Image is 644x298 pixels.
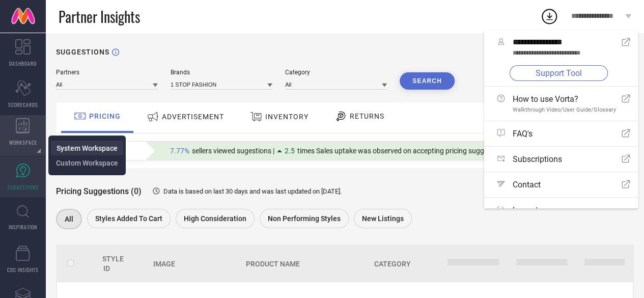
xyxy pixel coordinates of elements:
span: Non Performing Styles [268,214,341,223]
div: Percentage of sellers who have viewed suggestions for the current Insight Type [165,144,512,157]
a: Subscriptions [484,147,638,172]
span: All [65,215,73,223]
span: Style Id [102,255,124,273]
span: CDC INSIGHTS [7,266,39,274]
span: Styles Added To Cart [95,214,162,223]
span: sellers viewed sugestions | [192,147,274,155]
div: Brands [171,69,272,76]
span: Contact [513,180,541,189]
h1: SUGGESTIONS [56,48,109,56]
a: Support Tool [510,65,608,81]
span: 7.77% [170,147,189,155]
a: How to use Vorta?Walkthrough Video/User Guide/Glossary [484,87,638,121]
div: Category [285,69,387,76]
span: PRICING [89,112,121,120]
div: Partners [56,69,158,76]
span: RETURNS [350,112,384,120]
span: 2.5 [285,147,295,155]
span: Partner Insights [59,6,140,27]
span: DASHBOARD [9,60,37,67]
a: System Workspace [57,143,118,153]
span: High Consideration [184,214,246,223]
span: SCORECARDS [8,101,38,109]
span: How to use Vorta? [513,94,616,104]
span: Category [374,260,411,268]
a: FAQ's [484,121,638,146]
span: Image [153,260,175,268]
a: Contact [484,172,638,197]
span: ADVERTISEMENT [162,113,224,121]
button: Search [400,72,455,90]
span: New Listings [362,214,404,223]
span: Product Name [246,260,300,268]
span: Logout [513,205,538,215]
span: WORKSPACE [9,139,37,146]
span: Data is based on last 30 days and was last updated on [DATE] . [163,187,342,195]
span: SUGGESTIONS [8,183,39,191]
div: Open download list [540,7,558,25]
span: System Workspace [57,144,118,152]
span: Subscriptions [513,154,562,164]
span: times Sales uptake was observed on accepting pricing suggestions [297,147,507,155]
span: INVENTORY [265,113,309,121]
span: INSPIRATION [9,223,37,231]
span: FAQ's [513,129,533,139]
span: Pricing Suggestions (0) [56,186,142,196]
span: Walkthrough Video/User Guide/Glossary [513,106,616,113]
a: Custom Workspace [56,158,118,168]
span: Custom Workspace [56,159,118,167]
